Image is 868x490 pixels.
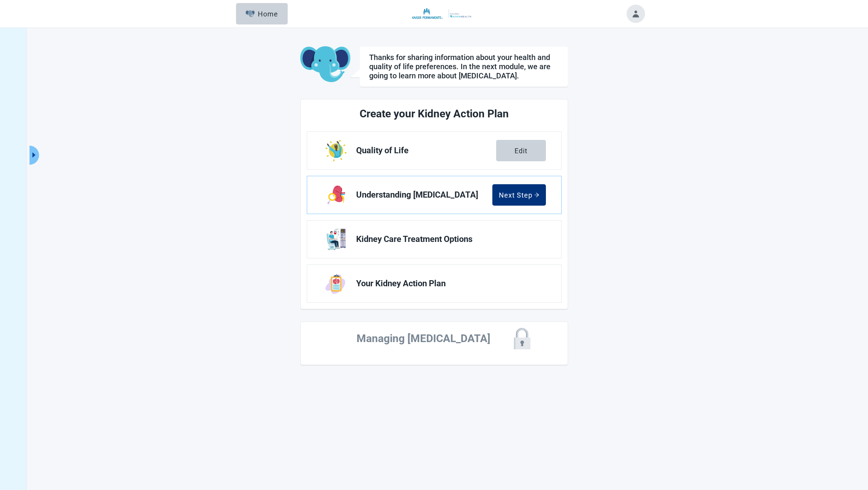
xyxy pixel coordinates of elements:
[356,190,492,200] span: Understanding [MEDICAL_DATA]
[307,176,561,214] a: Next Step Understanding Kidney Disease section
[335,330,511,347] h2: Managing [MEDICAL_DATA]
[246,10,255,17] img: Elephant
[496,140,546,161] button: Edit
[335,105,533,122] h2: Create your Kidney Action Plan
[499,191,539,199] div: Next Step
[307,265,561,302] a: View Your Kidney Action Plan section
[356,146,496,155] span: Quality of Life
[236,3,288,24] button: ElephantHome
[224,46,645,365] main: Main content
[30,151,37,159] span: caret-right
[300,46,350,83] img: Koda Elephant
[515,147,528,154] div: Edit
[29,146,39,165] button: Expand menu
[246,10,278,18] div: Home
[307,221,561,258] a: Edit Kidney Care Treatment Options section
[627,5,645,23] button: Toggle account menu
[511,328,533,349] img: padlock
[395,8,473,20] img: Koda Health
[369,53,559,80] h1: Thanks for sharing information about your health and quality of life preferences. In the next mod...
[356,279,540,288] span: Your Kidney Action Plan
[356,235,540,244] span: Kidney Care Treatment Options
[534,192,539,198] span: arrow-right
[307,132,561,169] a: Edit Quality of Life section
[492,184,546,206] button: Next Steparrow-right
